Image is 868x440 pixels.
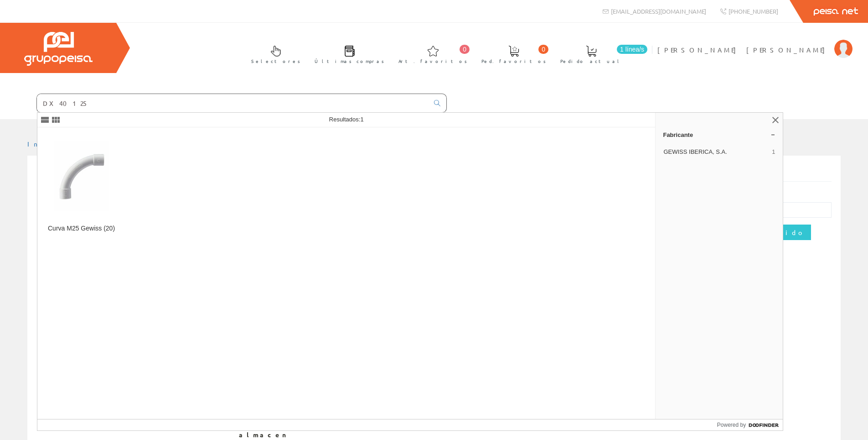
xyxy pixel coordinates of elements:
span: 0 [538,45,548,54]
span: Selectores [251,57,300,66]
span: 0 [460,45,470,54]
span: Últimas compras [315,57,384,66]
span: Powered by [717,421,746,429]
span: Pedido actual [560,57,622,66]
a: Selectores [242,38,305,69]
span: 1 línea/s [617,45,647,54]
span: 1 [772,148,775,156]
span: [PERSON_NAME] [PERSON_NAME] [657,45,830,54]
span: Ped. favoritos [481,57,546,66]
a: Curva M25 Gewiss (20) Curva M25 Gewiss (20) [37,128,125,243]
a: [PERSON_NAME] [PERSON_NAME] [657,38,852,47]
div: Curva M25 Gewiss (20) [45,225,118,233]
span: Art. favoritos [398,57,467,66]
a: 1 línea/s Pedido actual [551,38,650,69]
span: [PHONE_NUMBER] [728,7,778,15]
span: GEWISS IBERICA, S.A. [663,148,768,156]
img: Grupo Peisa [24,32,93,66]
a: Últimas compras [305,38,389,69]
span: 1 [360,116,363,123]
a: Fabricante [656,127,783,142]
img: Curva M25 Gewiss (20) [54,141,109,211]
a: Powered by [717,419,783,430]
input: Buscar ... [37,94,429,112]
span: Resultados: [329,116,364,123]
a: Inicio [27,140,66,148]
span: [EMAIL_ADDRESS][DOMAIN_NAME] [611,7,706,15]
